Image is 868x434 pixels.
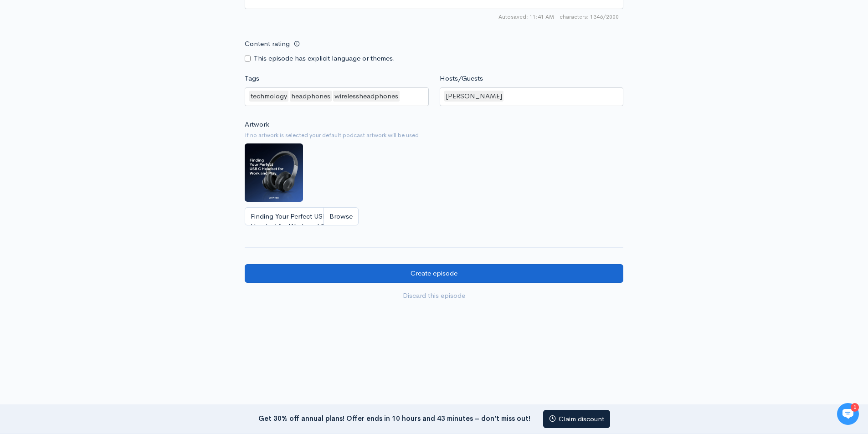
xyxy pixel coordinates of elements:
label: Artwork [245,119,269,130]
h1: Hi 👋 [14,44,169,59]
span: 1346/2000 [560,13,619,21]
a: Claim discount [543,410,610,429]
button: New conversation [14,121,168,139]
a: Discard this episode [245,286,623,305]
label: Hosts/Guests [440,73,483,84]
div: techmology [249,91,288,102]
p: Find an answer quickly [12,156,170,167]
div: [PERSON_NAME] [444,91,503,102]
div: headphones [290,91,332,102]
label: This episode has explicit language or themes. [254,53,395,64]
span: New conversation [59,126,109,133]
label: Content rating [245,35,290,53]
iframe: gist-messenger-bubble-iframe [837,403,859,425]
strong: Get 30% off annual plans! Offer ends in 10 hours and 43 minutes – don’t miss out! [258,414,530,422]
span: Autosaved: 11:41 AM [498,13,554,21]
input: Search articles [26,171,163,189]
div: wirelessheadphones [333,91,400,102]
input: Create episode [245,264,623,283]
h2: Just let us know if you need anything and we'll be happy to help! 🙂 [14,61,169,104]
label: Tags [245,73,259,84]
small: If no artwork is selected your default podcast artwork will be used [245,131,623,140]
